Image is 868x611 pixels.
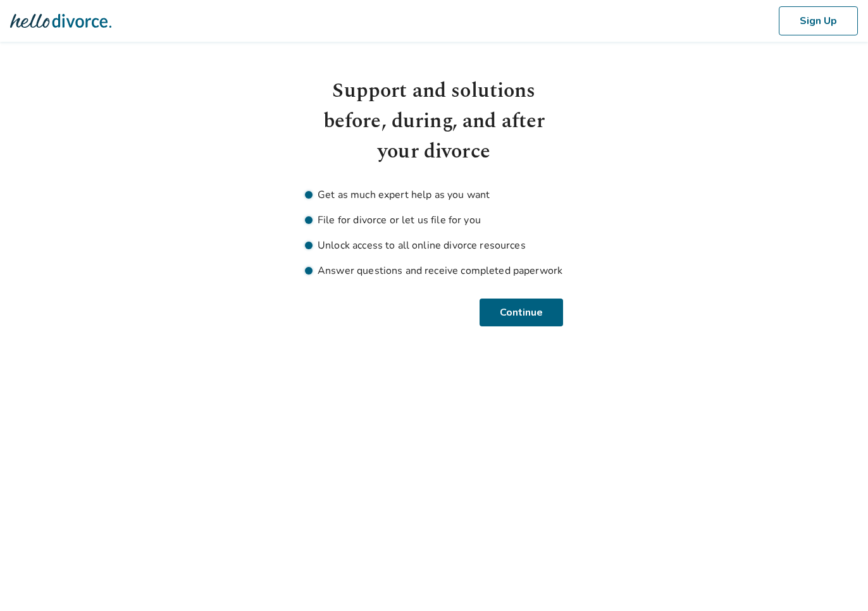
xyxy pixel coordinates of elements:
h1: Support and solutions before, during, and after your divorce [305,76,563,167]
li: File for divorce or let us file for you [305,213,563,228]
button: Sign Up [779,6,858,35]
li: Unlock access to all online divorce resources [305,238,563,253]
img: Hello Divorce Logo [10,8,111,34]
li: Answer questions and receive completed paperwork [305,263,563,278]
li: Get as much expert help as you want [305,187,563,202]
button: Continue [481,299,563,326]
